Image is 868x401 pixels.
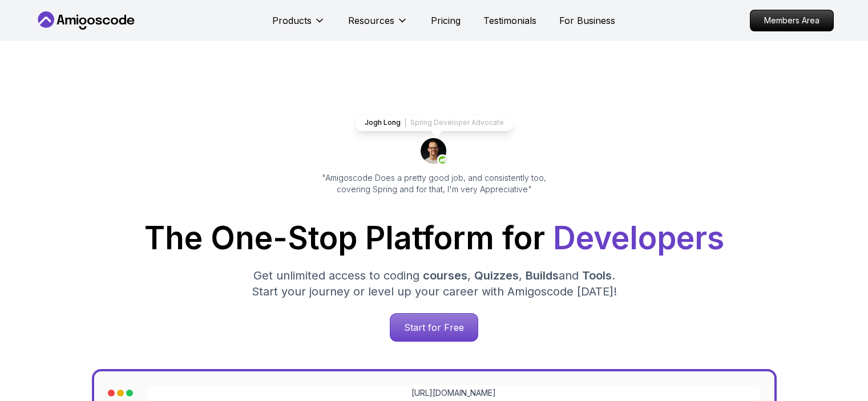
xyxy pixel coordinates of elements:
[390,313,478,342] a: Start for Free
[390,314,478,341] p: Start for Free
[348,14,394,27] p: Resources
[431,14,461,27] a: Pricing
[365,118,401,127] p: Jogh Long
[306,172,562,195] p: "Amigoscode Does a pretty good job, and consistently too, covering Spring and for that, I'm very ...
[526,269,559,282] span: Builds
[272,14,312,27] p: Products
[421,138,448,165] img: josh long
[411,387,496,399] a: [URL][DOMAIN_NAME]
[44,222,825,254] h1: The One-Stop Platform for
[348,14,408,37] button: Resources
[423,269,467,282] span: courses
[750,10,833,31] p: Members Area
[410,118,504,127] p: Spring Developer Advocate
[559,14,615,27] a: For Business
[582,269,612,282] span: Tools
[243,268,626,299] p: Get unlimited access to coding , , and . Start your journey or level up your career with Amigosco...
[483,14,536,27] a: Testimonials
[750,10,834,31] a: Members Area
[553,219,724,257] span: Developers
[474,269,519,282] span: Quizzes
[272,14,325,37] button: Products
